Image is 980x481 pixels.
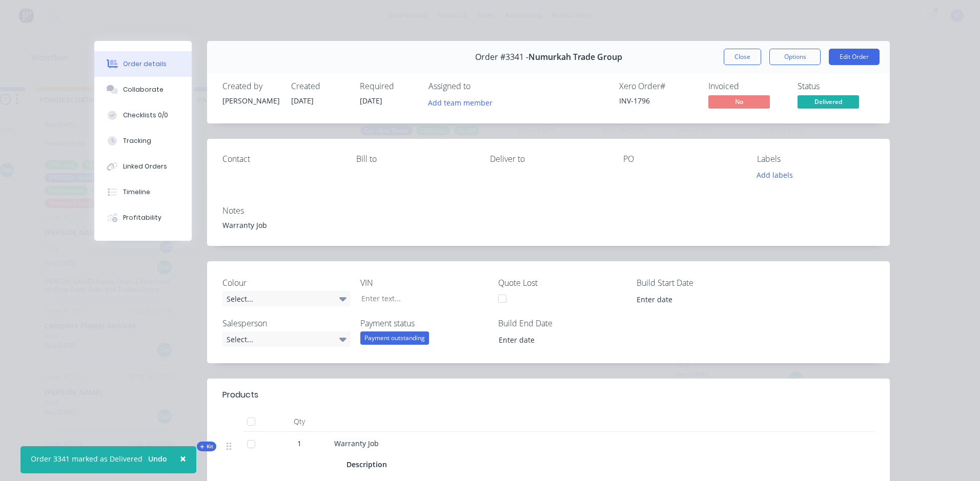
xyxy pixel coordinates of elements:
button: Tracking [94,128,192,154]
div: Order details [123,59,167,69]
span: Kit [200,443,213,450]
span: No [708,95,770,108]
button: Options [769,49,821,65]
button: Undo [142,451,173,467]
span: Order #3341 - [475,52,528,62]
button: Add team member [423,95,498,109]
div: Order 3341 marked as Delivered [31,453,142,464]
div: Created by [222,81,279,91]
div: Select... [222,291,351,306]
span: Delivered [798,95,859,108]
button: Close [724,49,761,65]
div: Profitability [123,213,161,222]
div: Collaborate [123,85,164,94]
div: [PERSON_NAME] [222,95,279,106]
button: Checklists 0/0 [94,102,192,128]
button: Add team member [428,95,498,109]
div: Checklists 0/0 [123,111,168,120]
div: Contact [222,154,340,164]
button: Close [170,446,196,471]
button: Profitability [94,205,192,231]
label: Payment status [360,317,488,329]
div: PO [623,154,741,164]
div: Products [222,389,258,401]
span: [DATE] [360,96,382,106]
div: Required [360,81,416,91]
label: Build End Date [498,317,626,329]
button: Edit Order [829,49,880,65]
div: Payment outstanding [360,331,429,345]
div: Notes [222,206,874,216]
div: Timeline [123,187,150,197]
label: Salesperson [222,317,351,329]
span: 1 [297,438,301,449]
span: × [180,451,186,466]
button: Order details [94,51,192,77]
div: Status [798,81,874,91]
input: Enter date [629,291,757,307]
div: Kit [197,442,216,451]
div: Assigned to [428,81,531,91]
input: Enter date [492,332,619,347]
div: Warranty Job [222,220,874,231]
div: Deliver to [490,154,607,164]
span: [DATE] [291,96,314,106]
button: Delivered [798,95,859,111]
div: Created [291,81,348,91]
span: Numurkah Trade Group [528,52,622,62]
label: VIN [360,277,488,289]
label: Build Start Date [637,277,765,289]
label: Quote Lost [498,277,626,289]
div: Tracking [123,136,151,145]
span: Warranty Job [334,438,379,448]
div: Select... [222,331,351,347]
div: Bill to [356,154,474,164]
div: Qty [269,411,330,432]
div: Labels [757,154,874,164]
button: Timeline [94,179,192,205]
div: Xero Order # [619,81,696,91]
button: Collaborate [94,77,192,102]
button: Linked Orders [94,154,192,179]
button: Add labels [751,168,799,182]
div: Linked Orders [123,162,167,171]
div: Description [346,457,391,472]
div: INV-1796 [619,95,696,106]
div: Invoiced [708,81,785,91]
label: Colour [222,277,351,289]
